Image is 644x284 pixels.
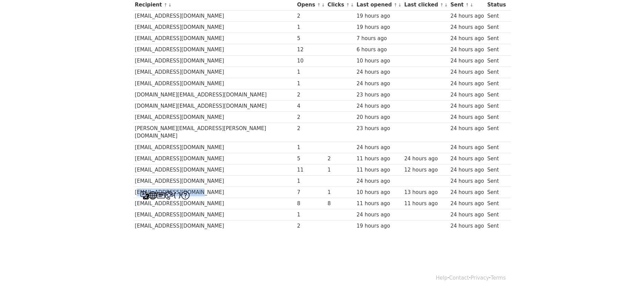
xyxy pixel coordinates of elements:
div: 24 hours ago [450,189,484,196]
div: 11 hours ago [404,200,447,208]
a: ↑ [164,2,167,7]
div: 24 hours ago [450,102,484,110]
td: Sent [485,220,507,232]
div: 2 [297,91,324,99]
div: 24 hours ago [450,166,484,174]
a: ↓ [398,2,402,7]
a: ↑ [440,2,444,7]
div: 19 hours ago [357,12,401,20]
td: Sent [485,89,507,100]
div: 19 hours ago [357,23,401,31]
td: Sent [485,164,507,175]
div: 24 hours ago [450,68,484,76]
td: [EMAIL_ADDRESS][DOMAIN_NAME] [133,198,296,209]
div: 24 hours ago [450,35,484,42]
a: ↓ [321,2,325,7]
a: Contact [449,275,469,281]
td: [EMAIL_ADDRESS][DOMAIN_NAME] [133,164,296,175]
div: 24 hours ago [450,80,484,88]
a: Terms [491,275,506,281]
div: 23 hours ago [357,91,401,99]
iframe: Chat Widget [610,251,644,284]
div: 8 [297,200,324,208]
td: Sent [485,209,507,220]
a: ↓ [444,2,448,7]
div: 7 hours ago [357,35,401,42]
a: ↑ [317,2,321,7]
div: 24 hours ago [450,200,484,208]
div: 11 hours ago [357,166,401,174]
div: 23 hours ago [357,125,401,132]
div: 24 hours ago [450,113,484,121]
td: [EMAIL_ADDRESS][DOMAIN_NAME] [133,142,296,153]
div: 4 [297,102,324,110]
td: Sent [485,44,507,55]
div: 24 hours ago [357,102,401,110]
div: 1 [297,23,324,31]
td: [EMAIL_ADDRESS][DOMAIN_NAME] [133,209,296,220]
div: 12 hours ago [404,166,447,174]
td: Sent [485,123,507,142]
td: Sent [485,100,507,111]
td: Sent [485,112,507,123]
div: 24 hours ago [450,57,484,65]
div: 12 [297,46,324,54]
div: 24 hours ago [357,80,401,88]
a: ↓ [168,2,172,7]
td: Sent [485,78,507,89]
div: 1 [328,166,353,174]
div: 1 [297,68,324,76]
td: [EMAIL_ADDRESS][DOMAIN_NAME] [133,55,296,67]
td: [EMAIL_ADDRESS][DOMAIN_NAME] [133,112,296,123]
td: Sent [485,142,507,153]
div: 2 [328,155,353,163]
td: [EMAIL_ADDRESS][DOMAIN_NAME] [133,67,296,78]
td: [EMAIL_ADDRESS][DOMAIN_NAME] [133,176,296,187]
a: ↑ [346,2,350,7]
div: 11 hours ago [357,155,401,163]
div: 1 [297,177,324,185]
div: 2 [297,113,324,121]
div: 1 [328,189,353,196]
div: 24 hours ago [450,46,484,54]
div: 7 [297,189,324,196]
td: [EMAIL_ADDRESS][DOMAIN_NAME] [133,33,296,44]
a: ↓ [470,2,474,7]
a: ↓ [350,2,354,7]
div: 1 [297,211,324,219]
div: 10 hours ago [357,57,401,65]
div: 6 hours ago [357,46,401,54]
div: 24 hours ago [450,23,484,31]
td: Sent [485,187,507,198]
div: 2 [297,12,324,20]
div: 24 hours ago [450,222,484,230]
div: 24 hours ago [450,177,484,185]
div: 1 [297,144,324,152]
div: 13 hours ago [404,189,447,196]
td: Sent [485,55,507,67]
div: 5 [297,35,324,42]
td: [EMAIL_ADDRESS][DOMAIN_NAME] [133,11,296,22]
td: Sent [485,198,507,209]
td: Sent [485,153,507,164]
td: Sent [485,33,507,44]
div: 24 hours ago [404,155,447,163]
td: [PERSON_NAME][EMAIL_ADDRESS][PERSON_NAME][DOMAIN_NAME] [133,123,296,142]
td: Sent [485,176,507,187]
td: [EMAIL_ADDRESS][DOMAIN_NAME] [133,44,296,55]
div: 24 hours ago [450,12,484,20]
div: 24 hours ago [450,144,484,152]
div: 10 [297,57,324,65]
div: 1 [297,80,324,88]
td: Sent [485,11,507,22]
div: 24 hours ago [357,68,401,76]
div: 24 hours ago [450,125,484,132]
td: [DOMAIN_NAME][EMAIL_ADDRESS][DOMAIN_NAME] [133,89,296,100]
div: 8 [328,200,353,208]
td: [EMAIL_ADDRESS][DOMAIN_NAME] [133,187,296,198]
a: Help [436,275,447,281]
div: 2 [297,125,324,132]
a: ↑ [394,2,397,7]
div: 24 hours ago [450,211,484,219]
